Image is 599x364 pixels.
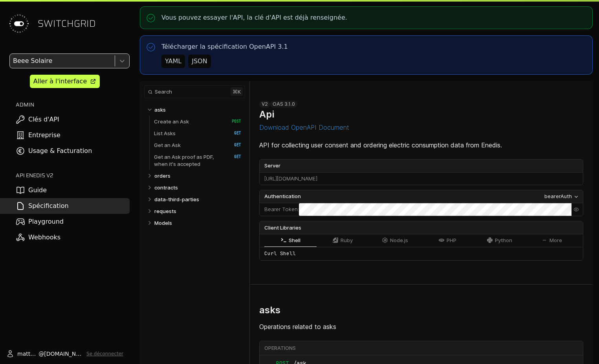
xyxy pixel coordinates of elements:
span: Node.js [390,237,408,243]
a: Aller à l'interface [30,75,100,88]
div: Aller à l'interface [33,77,87,86]
span: Python [495,237,512,243]
kbd: ⌘ k [231,87,243,96]
div: bearerAuth [544,193,572,200]
a: List Asks GET [154,127,241,139]
span: [DOMAIN_NAME] [44,350,83,358]
button: JSON [188,55,211,68]
a: Models [154,217,242,229]
div: v2 [259,101,270,108]
h2: ADMIN [16,101,130,108]
p: API for collecting user consent and ordering electric consumption data from Enedis. [259,140,583,150]
span: @ [38,350,44,358]
span: Search [155,89,172,95]
p: Models [154,219,172,226]
p: List Asks [154,130,176,137]
a: data-third-parties [154,193,242,205]
div: YAML [165,57,181,66]
button: bearerAuth [542,192,581,201]
img: Switchgrid Logo [6,11,31,36]
a: Get an Ask proof as PDF, when it's accepted GET [154,151,241,170]
label: Server [260,160,583,172]
p: Get an Ask proof as PDF, when it's accepted [154,153,223,167]
p: Create an Ask [154,118,189,125]
p: asks [154,106,166,113]
p: Télécharger la spécification OpenAPI 3.1 [161,42,288,51]
button: Se déconnecter [86,351,123,357]
p: orders [154,172,170,179]
p: Operations related to asks [259,322,583,331]
div: : [260,203,299,216]
div: [URL][DOMAIN_NAME] [260,173,583,185]
div: OAS 3.1.0 [270,101,297,108]
span: SWITCHGRID [38,17,96,30]
p: Get an Ask [154,142,181,149]
p: contracts [154,184,178,191]
div: JSON [192,57,207,66]
h2: asks [259,304,280,316]
p: requests [154,208,176,215]
a: Get an Ask GET [154,139,241,151]
a: orders [154,170,242,182]
div: Operations [264,345,582,352]
span: GET [226,131,241,136]
span: Shell [289,237,300,243]
a: contracts [154,182,242,193]
span: matthieu [17,350,38,358]
p: Vous pouvez essayer l'API, la clé d'API est déjà renseignée. [161,13,347,22]
span: POST [226,119,241,124]
span: Ruby [341,237,353,243]
button: Download OpenAPI Document [259,124,349,131]
span: PHP [447,237,456,243]
h2: API ENEDIS v2 [16,171,130,179]
div: Curl Shell [260,247,583,260]
div: Client Libraries [260,221,583,234]
p: data-third-parties [154,196,199,203]
a: asks [154,104,242,116]
label: Bearer Token [264,206,298,213]
button: YAML [161,55,185,68]
span: Authentication [264,193,301,200]
span: GET [226,154,241,160]
h1: Api [259,108,274,120]
span: GET [226,142,241,148]
a: Create an Ask POST [154,116,241,127]
a: requests [154,205,242,217]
